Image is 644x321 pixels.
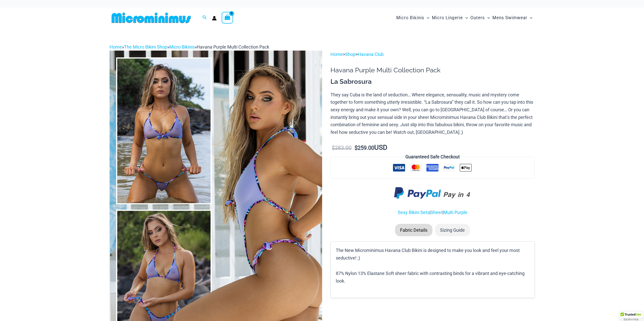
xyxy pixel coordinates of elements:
[330,209,534,216] p: | |
[431,10,469,26] a: Micro LingerieMenu ToggleMenu Toggle
[330,77,534,86] h3: La Sabrosura
[395,10,431,26] a: Micro BikinisMenu ToggleMenu Toggle
[110,12,193,24] img: MM SHOP LOGO FLAT
[491,10,534,26] a: Mens SwimwearMenu ToggleMenu Toggle
[332,145,351,151] bdi: 283.00
[398,210,429,215] a: Sexy Bikini Sets
[394,9,535,26] nav: Site Navigation
[432,11,463,24] span: Micro Lingerie
[169,44,195,50] a: Micro Bikinis
[110,44,122,50] a: Home
[619,311,643,321] div: TrustedSite Certified
[330,51,534,58] p: > >
[332,145,335,151] span: $
[222,12,233,24] a: View Shopping Cart, empty
[424,11,429,24] span: Menu Toggle
[396,11,424,24] span: Micro Bikinis
[355,145,358,151] span: $
[469,10,491,26] a: OutersMenu ToggleMenu Toggle
[124,44,167,50] a: The Micro Bikini Shop
[110,44,269,50] span: » » »
[345,52,356,57] a: Shop
[358,52,384,57] a: Havana Club
[330,52,343,57] a: Home
[330,66,534,74] h1: Havana Purple Multi Collection Pack
[355,145,374,151] bdi: 259.00
[395,224,432,237] li: Fabric Details
[463,11,468,24] span: Menu Toggle
[527,11,532,24] span: Menu Toggle
[336,270,529,285] p: 87% Nylon 13% Elastane Soft sheer fabric with contrasting binds for a vibrant and eye-catching look.
[492,11,527,24] span: Mens Swimwear
[330,91,534,136] p: They say Cuba is the land of seduction… Where elegance, sensuality, music and mystery come togeth...
[330,144,534,152] p: USD
[454,210,467,215] a: Purple
[485,11,490,24] span: Menu Toggle
[212,16,217,20] a: Account icon link
[202,15,207,21] a: Search icon link
[403,153,462,161] legend: Guaranteed Safe Checkout
[197,44,269,50] span: Havana Purple Multi Collection Pack
[470,11,485,24] span: Outers
[336,247,529,262] p: The New Microminimus Havana Club Bikini is designed to make you look and feel your most seductive...
[443,210,453,215] a: Multi
[430,210,442,215] a: Sheer
[435,224,470,237] li: Sizing Guide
